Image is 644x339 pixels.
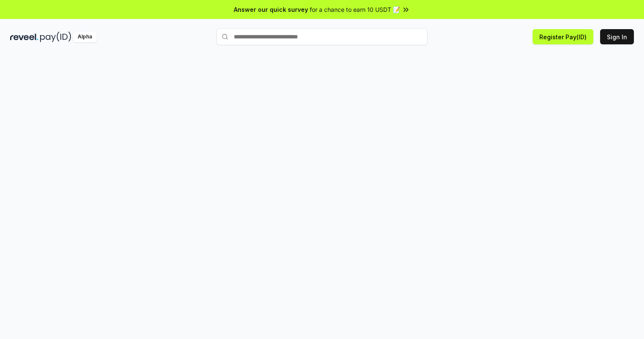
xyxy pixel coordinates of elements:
[310,5,400,14] span: for a chance to earn 10 USDT 📝
[234,5,308,14] span: Answer our quick survey
[40,32,71,42] img: pay_id
[10,32,38,42] img: reveel_dark
[73,32,97,42] div: Alpha
[533,29,593,44] button: Register Pay(ID)
[600,29,634,44] button: Sign In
